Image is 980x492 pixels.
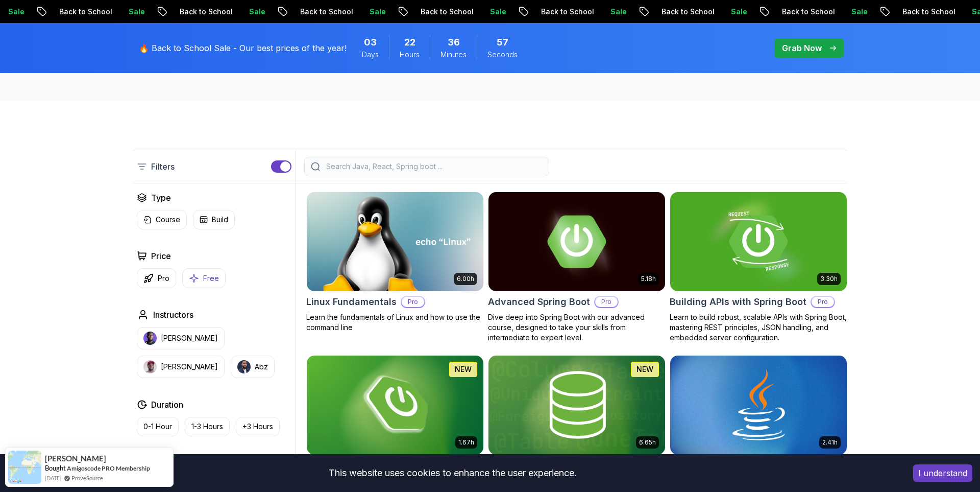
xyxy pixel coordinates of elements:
button: Pro [137,268,176,288]
a: Building APIs with Spring Boot card3.30hBuilding APIs with Spring BootProLearn to build robust, s... [670,192,847,343]
p: 🔥 Back to School Sale - Our best prices of the year! [139,42,347,54]
h2: Advanced Spring Boot [488,295,590,309]
span: Bought [45,464,66,472]
img: Advanced Spring Boot card [488,192,665,291]
p: Grab Now [782,42,822,54]
span: Days [362,50,379,60]
p: Sale [472,7,505,17]
h2: Duration [151,399,183,411]
span: [PERSON_NAME] [45,454,106,463]
img: Linux Fundamentals card [307,192,483,291]
p: Back to School [644,7,713,17]
button: 1-3 Hours [185,417,230,436]
h2: Linux Fundamentals [306,295,397,309]
p: Course [156,215,180,225]
p: +3 Hours [242,421,273,432]
button: instructor img[PERSON_NAME] [137,327,225,349]
p: [PERSON_NAME] [161,333,218,343]
p: Sale [352,7,384,17]
p: Sale [593,7,625,17]
p: 1-3 Hours [191,421,223,432]
img: instructor img [237,360,251,373]
span: 57 Seconds [497,35,508,50]
img: Spring Data JPA card [488,356,665,455]
h2: Type [151,192,171,204]
button: instructor imgAbz [231,356,275,378]
button: instructor img[PERSON_NAME] [137,356,225,378]
h2: Instructors [153,309,193,321]
p: Abz [255,362,268,372]
button: Build [193,210,235,229]
button: Course [137,210,187,229]
p: 2.41h [822,438,838,447]
p: Pro [158,273,169,284]
img: provesource social proof notification image [8,451,41,484]
span: Seconds [487,50,518,60]
img: Java for Beginners card [670,356,847,455]
span: Hours [400,50,420,60]
p: 3.30h [820,275,838,283]
a: Amigoscode PRO Membership [67,464,150,472]
p: 6.65h [639,438,656,447]
p: Sale [111,7,143,17]
button: +3 Hours [236,417,280,436]
img: Building APIs with Spring Boot card [670,192,847,291]
p: Learn to build robust, scalable APIs with Spring Boot, mastering REST principles, JSON handling, ... [670,312,847,343]
p: 0-1 Hour [143,421,172,432]
p: Dive deep into Spring Boot with our advanced course, designed to take your skills from intermedia... [488,312,666,343]
p: Back to School [523,7,593,17]
p: Back to School [403,7,472,17]
p: Pro [812,297,834,307]
button: Accept cookies [913,464,972,482]
a: Advanced Spring Boot card5.18hAdvanced Spring BootProDive deep into Spring Boot with our advanced... [488,192,666,343]
img: instructor img [143,332,157,345]
img: Spring Boot for Beginners card [307,356,483,455]
p: Back to School [764,7,834,17]
p: 1.67h [458,438,474,447]
div: This website uses cookies to enhance the user experience. [8,462,898,484]
p: 6.00h [457,275,474,283]
p: [PERSON_NAME] [161,362,218,372]
p: Back to School [41,7,111,17]
a: ProveSource [71,474,103,482]
span: [DATE] [45,474,61,482]
p: Free [203,273,219,284]
button: Free [182,268,226,288]
p: Sale [231,7,264,17]
span: 3 Days [364,35,377,50]
span: 22 Hours [404,35,415,50]
p: Sale [834,7,866,17]
button: 0-1 Hour [137,417,179,436]
p: NEW [636,364,653,374]
img: instructor img [143,360,157,373]
h2: Price [151,250,171,262]
p: Back to School [282,7,352,17]
p: Pro [595,297,618,307]
p: 5.18h [641,275,656,283]
p: Sale [713,7,746,17]
a: Linux Fundamentals card6.00hLinux FundamentalsProLearn the fundamentals of Linux and how to use t... [306,192,484,333]
h2: Building APIs with Spring Boot [670,295,806,309]
p: Build [212,215,228,225]
p: Back to School [885,7,954,17]
span: 36 Minutes [448,35,460,50]
input: Search Java, React, Spring boot ... [324,161,543,172]
span: Minutes [440,50,467,60]
p: Back to School [162,7,231,17]
p: Pro [402,297,424,307]
p: NEW [455,364,472,374]
p: Filters [151,160,175,173]
p: Learn the fundamentals of Linux and how to use the command line [306,312,484,333]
